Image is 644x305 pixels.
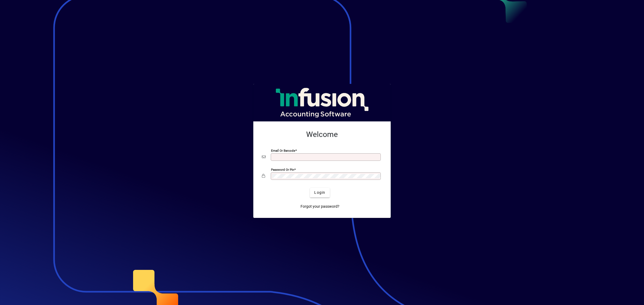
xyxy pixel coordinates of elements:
button: Login [310,188,330,198]
mat-label: Email or Barcode [271,148,295,152]
span: Forgot your password? [301,204,339,209]
a: Forgot your password? [298,202,342,211]
h2: Welcome [262,130,382,139]
mat-label: Password or Pin [271,168,294,171]
span: Login [314,190,325,195]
